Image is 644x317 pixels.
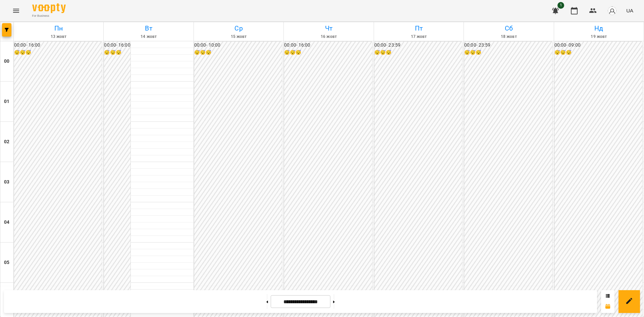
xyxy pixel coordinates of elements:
h6: Нд [555,23,643,34]
h6: 05 [4,259,9,266]
h6: Чт [285,23,372,34]
h6: 00:00 - 23:59 [374,42,462,49]
h6: 00:00 - 10:00 [194,42,282,49]
h6: 00:00 - 16:00 [104,42,130,49]
h6: 😴😴😴 [374,49,462,56]
h6: Сб [465,23,552,34]
h6: 18 жовт [465,34,552,40]
button: UA [624,4,636,17]
img: avatar_s.png [607,6,617,15]
h6: 02 [4,138,9,146]
img: Voopty Logo [32,3,66,13]
h6: 01 [4,98,9,105]
span: For Business [32,14,66,18]
h6: 😴😴😴 [464,49,552,56]
h6: Вт [105,23,192,34]
h6: 15 жовт [195,34,282,40]
h6: 😴😴😴 [554,49,642,56]
span: UA [626,7,633,14]
h6: 04 [4,219,9,226]
h6: 17 жовт [375,34,463,40]
h6: 00:00 - 16:00 [14,42,102,49]
span: 1 [557,2,564,9]
h6: 00:00 - 16:00 [284,42,372,49]
h6: 00:00 - 09:00 [554,42,642,49]
h6: Пн [15,23,102,34]
h6: 19 жовт [555,34,643,40]
h6: 03 [4,178,9,186]
h6: 😴😴😴 [104,49,130,56]
button: Menu [8,3,24,19]
h6: 😴😴😴 [14,49,102,56]
h6: 14 жовт [105,34,192,40]
h6: 😴😴😴 [194,49,282,56]
h6: 00 [4,58,9,65]
h6: 00:00 - 23:59 [464,42,552,49]
h6: 😴😴😴 [284,49,372,56]
h6: Ср [195,23,282,34]
h6: Пт [375,23,463,34]
h6: 16 жовт [285,34,372,40]
h6: 13 жовт [15,34,102,40]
